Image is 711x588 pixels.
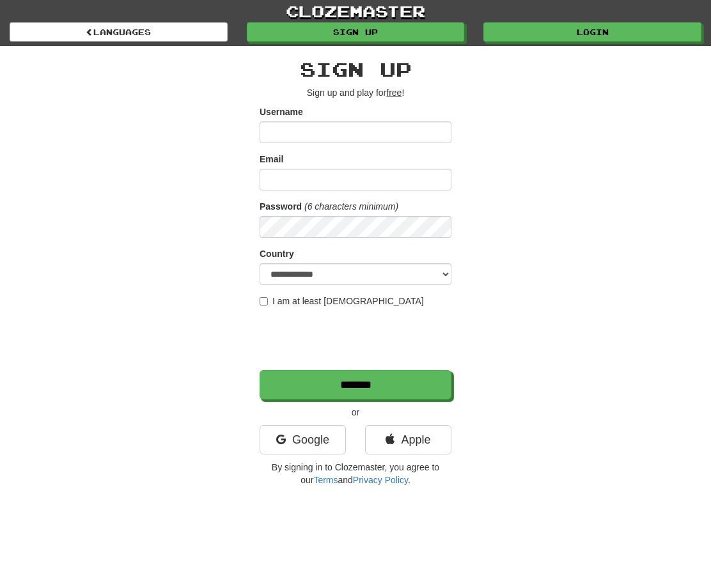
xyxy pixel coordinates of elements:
a: Terms [313,475,338,485]
p: By signing in to Clozemaster, you agree to our and . [260,461,451,486]
a: Privacy Policy [353,475,408,485]
a: Google [260,425,346,454]
label: Email [260,153,283,166]
p: Sign up and play for ! [260,86,451,99]
input: I am at least [DEMOGRAPHIC_DATA] [260,297,268,306]
a: Apple [365,425,451,454]
u: free [386,88,402,98]
iframe: reCAPTCHA [260,314,454,364]
h2: Sign up [260,59,451,80]
a: Sign up [247,22,465,42]
a: Login [483,22,701,42]
em: (6 characters minimum) [304,201,398,212]
label: Password [260,200,302,213]
a: Languages [10,22,228,42]
p: or [260,406,451,419]
label: Country [260,247,294,260]
label: I am at least [DEMOGRAPHIC_DATA] [260,295,424,307]
label: Username [260,105,303,118]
